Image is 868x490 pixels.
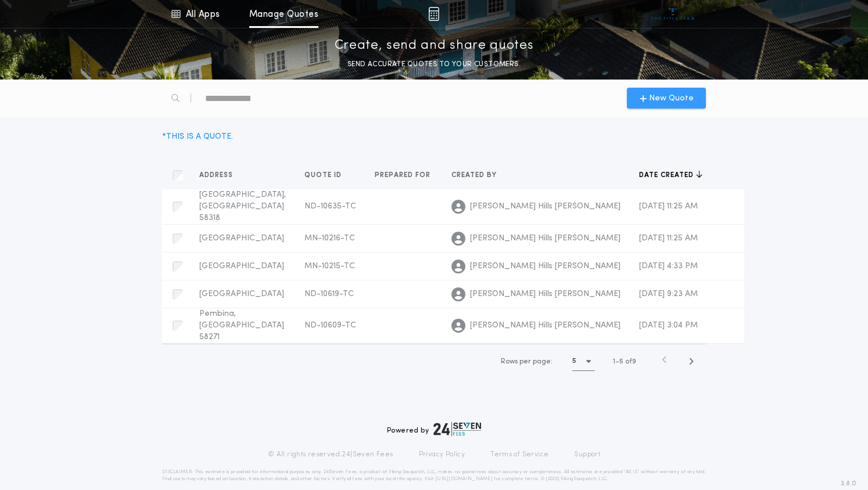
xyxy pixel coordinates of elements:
[304,321,356,330] span: ND-10609-TC
[619,358,623,365] span: 5
[572,352,595,371] button: 5
[639,234,698,243] span: [DATE] 11:25 AM
[625,356,636,367] span: of 9
[199,171,235,180] span: Address
[639,170,702,181] button: Date created
[470,233,620,244] span: [PERSON_NAME] Hills [PERSON_NAME]
[419,450,465,459] a: Privacy Policy
[613,358,615,365] span: 1
[347,59,521,70] p: SEND ACCURATE QUOTES TO YOUR CUSTOMERS.
[199,190,286,222] span: [GEOGRAPHIC_DATA], [GEOGRAPHIC_DATA] 58318
[199,309,284,341] span: Pembina, [GEOGRAPHIC_DATA] 58271
[639,171,696,180] span: Date created
[470,320,620,332] span: [PERSON_NAME] Hills [PERSON_NAME]
[199,234,284,243] span: [GEOGRAPHIC_DATA]
[304,262,355,271] span: MN-10215-TC
[627,88,706,109] button: New Quote
[268,450,393,459] p: © All rights reserved. 24|Seven Fees
[639,202,698,211] span: [DATE] 11:25 AM
[649,92,694,105] span: New Quote
[387,422,481,436] div: Powered by
[335,37,534,55] p: Create, send and share quotes
[199,290,284,298] span: [GEOGRAPHIC_DATA]
[433,422,481,436] img: logo
[304,202,356,211] span: ND-10635-TC
[841,478,856,489] span: 3.8.0
[199,262,284,271] span: [GEOGRAPHIC_DATA]
[451,170,505,181] button: Created by
[304,290,354,298] span: ND-10619-TC
[304,171,344,180] span: Quote ID
[470,289,620,300] span: [PERSON_NAME] Hills [PERSON_NAME]
[375,171,433,180] span: Prepared for
[470,201,620,212] span: [PERSON_NAME] Hills [PERSON_NAME]
[451,171,499,180] span: Created by
[651,8,695,20] img: vs-icon
[639,262,698,271] span: [DATE] 4:33 PM
[162,131,233,143] div: * THIS IS A QUOTE.
[162,469,706,482] p: DISCLAIMER: This estimate is provided for informational purposes only. 24|Seven Fees, a product o...
[490,450,548,459] a: Terms of Service
[304,170,350,181] button: Quote ID
[574,450,600,459] a: Support
[199,170,242,181] button: Address
[435,477,493,481] a: [URL][DOMAIN_NAME]
[639,290,698,298] span: [DATE] 9:23 AM
[639,321,698,330] span: [DATE] 3:04 PM
[304,234,355,243] span: MN-10216-TC
[572,355,576,367] h1: 5
[501,358,553,365] span: Rows per page:
[470,261,620,272] span: [PERSON_NAME] Hills [PERSON_NAME]
[428,7,439,21] img: img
